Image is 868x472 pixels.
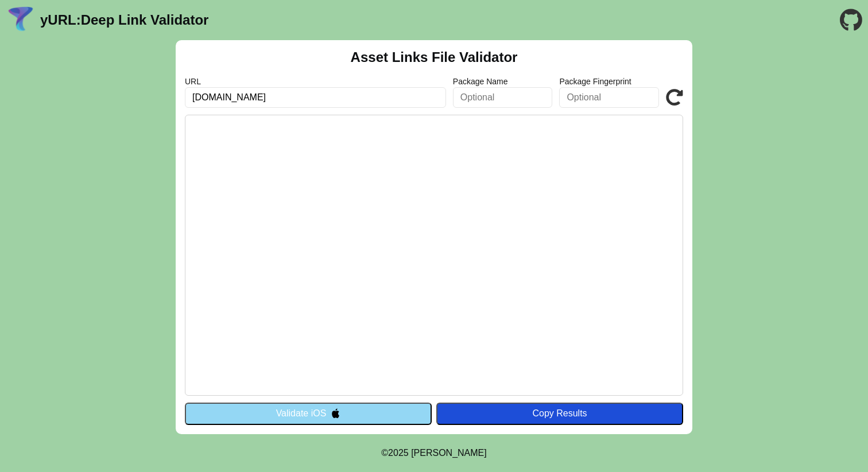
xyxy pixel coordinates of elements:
h2: Asset Links File Validator [351,49,518,65]
span: 2025 [388,448,409,458]
button: Validate iOS [185,403,432,424]
div: Copy Results [442,408,677,419]
img: appleIcon.svg [331,408,340,418]
label: URL [185,77,446,86]
img: yURL Logo [6,5,36,35]
label: Package Name [453,77,553,86]
footer: © [381,434,486,472]
a: yURL:Deep Link Validator [40,12,208,28]
input: Optional [453,87,553,108]
label: Package Fingerprint [559,77,659,86]
a: Michael Ibragimchayev's Personal Site [411,448,487,458]
input: Required [185,87,446,108]
input: Optional [559,87,659,108]
button: Copy Results [436,403,683,424]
